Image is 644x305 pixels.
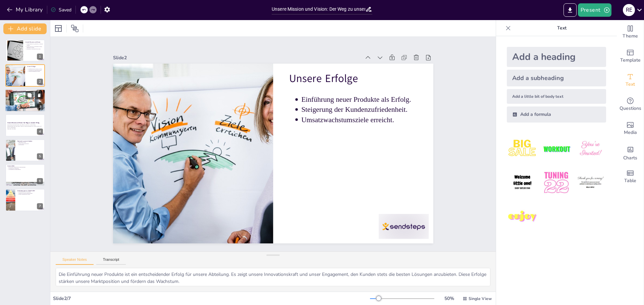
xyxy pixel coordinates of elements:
[313,129,413,205] p: Steigerung der Kundenzufriedenheit.
[541,133,572,164] img: 2.jpeg
[7,125,43,128] p: Diese Präsentation beschreibt unsere Mission und Vision, unsere Erfolge, Alleinstellungsmerkmale,...
[29,70,43,71] p: Steigerung der Kundenzufriedenheit.
[19,193,43,194] p: Feedback zu unseren Dienstleistungen.
[617,20,644,44] div: Change the overall theme
[37,153,43,159] div: 5
[19,142,43,143] p: Qualifiziertes Team.
[507,106,606,123] div: Add a formula
[9,169,43,170] p: Anerkennung als Branchenführer.
[5,64,45,86] div: https://cdn.sendsteps.com/images/logo/sendsteps_logo_white.pnghttps://cdn.sendsteps.com/images/lo...
[5,89,45,112] div: https://cdn.sendsteps.com/images/logo/sendsteps_logo_white.pnghttps://cdn.sendsteps.com/images/lo...
[617,92,644,117] div: Get real-time input from your audience
[17,190,43,192] p: Anforderungen an Stakeholder
[507,47,606,67] div: Add a heading
[37,203,43,209] div: 7
[623,3,635,17] button: R E
[71,24,79,32] span: Position
[5,4,46,15] button: My Library
[5,164,45,186] div: https://cdn.sendsteps.com/images/logo/sendsteps_logo_white.pnghttps://cdn.sendsteps.com/images/lo...
[25,91,34,99] button: Duplicate Slide
[29,71,43,72] p: Umsatzwachstumsziele erreicht.
[26,44,43,46] p: Unsere Mission ist es, [PERSON_NAME] zu schaffen.
[8,94,43,95] p: Maßgeschneiderte Lösungen anbieten.
[7,165,43,167] p: Unsere Ziele
[617,141,644,165] div: Add charts and graphs
[507,201,538,232] img: 7.jpeg
[51,7,71,13] div: Saved
[507,70,606,86] div: Add a subheading
[37,79,43,85] div: 2
[19,143,43,144] p: Technologische Ressourcen.
[319,121,419,197] p: Einführung neuer Produkte als Erfolg.
[617,44,644,68] div: Add ready made slides
[617,117,644,141] div: Add images, graphics, shapes or video
[514,20,610,36] p: Text
[5,40,45,62] div: https://cdn.sendsteps.com/images/logo/sendsteps_logo_white.pnghttps://cdn.sendsteps.com/images/lo...
[620,105,641,112] span: Questions
[5,114,45,136] div: https://cdn.sendsteps.com/images/logo/sendsteps_logo_white.pnghttps://cdn.sendsteps.com/images/lo...
[575,133,606,164] img: 3.jpeg
[507,89,606,104] div: Add a little bit of body text
[7,122,39,124] strong: Unsere Mission und Vision: Der Weg zu unserem Erfolg
[7,90,43,92] p: Unsere Alleinstellungsmerkmale
[56,257,94,265] button: Speaker Notes
[623,154,637,162] span: Charts
[37,54,43,60] div: 1
[469,296,492,301] span: Single View
[27,65,43,67] p: Unsere Erfolge
[19,194,43,195] p: Offene Kommunikation fördern.
[307,137,407,213] p: Umsatzwachstumsziele erreicht.
[8,92,43,93] p: Innovationskraft als Alleinstellungsmerkmal.
[626,81,635,88] span: Text
[620,57,641,64] span: Template
[578,3,611,17] button: Present
[623,32,638,40] span: Theme
[9,168,43,169] p: Steigerung der Marktanteile.
[9,166,43,168] p: Kurzfristige Optimierung der Dienstleistungen.
[26,46,43,48] p: Unsere Vision ist es, als führender Anbieter anerkannt zu werden.
[617,165,644,189] div: Add a table
[5,139,45,161] div: https://cdn.sendsteps.com/images/logo/sendsteps_logo_white.pnghttps://cdn.sendsteps.com/images/lo...
[617,68,644,92] div: Add text boxes
[29,68,43,70] p: Einführung neuer Produkte als Erfolg.
[37,129,43,135] div: 4
[26,49,43,50] p: Strategische Ausrichtung für das Team.
[53,23,64,34] div: Layout
[8,93,43,94] p: Exzellenter Kundenservice.
[507,133,538,164] img: 1.jpeg
[624,129,637,136] span: Media
[507,167,538,198] img: 4.jpeg
[17,140,43,142] p: Übersicht unserer Stärken
[623,4,635,16] div: R E
[5,189,45,211] div: 7
[56,268,490,286] textarea: Die Einführung neuer Produkte ist ein entscheidender Erfolg für unsere Abteilung. Es zeigt unsere...
[19,144,43,145] p: Marktkenntnis.
[37,178,43,184] div: 6
[37,103,43,109] div: 3
[7,128,43,130] p: Generated with [URL]
[25,41,43,43] p: Unsere Mission und Vision
[575,167,606,198] img: 6.jpeg
[272,4,365,14] input: Insert title
[3,23,47,34] button: Add slide
[53,295,370,302] div: Slide 2 / 7
[96,257,126,265] button: Transcript
[19,192,43,193] p: Unterstützung bei der Umsetzung.
[563,3,577,17] button: Export to PowerPoint
[320,94,433,181] p: Unsere Erfolge
[35,91,43,99] button: Delete Slide
[441,295,457,302] div: 50 %
[541,167,572,198] img: 5.jpeg
[624,177,636,184] span: Table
